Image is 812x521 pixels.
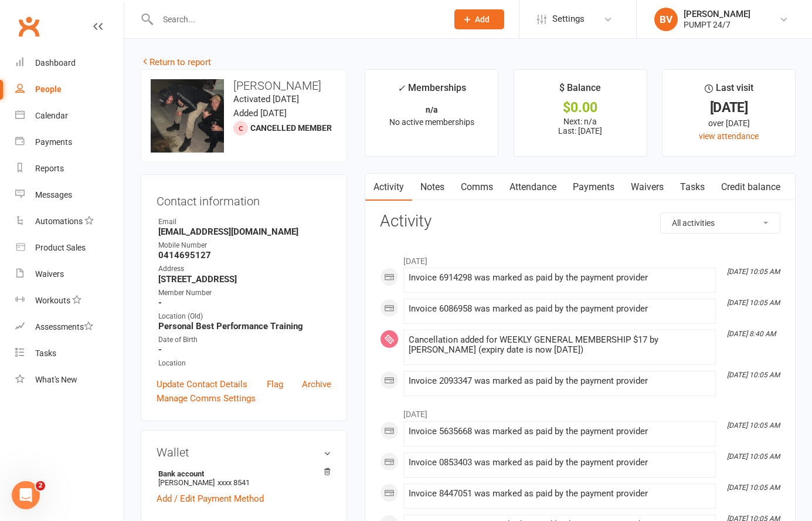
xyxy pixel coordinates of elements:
h3: Contact information [157,190,331,208]
a: What's New [15,367,124,393]
strong: - [158,344,331,355]
a: Assessments [15,314,124,340]
a: Activity [365,174,412,201]
i: [DATE] 10:05 AM [727,483,780,492]
div: Messages [35,190,72,199]
span: 2 [36,481,45,490]
div: Invoice 5635668 was marked as paid by the payment provider [409,427,711,437]
i: [DATE] 10:05 AM [727,452,780,461]
div: Invoice 0853403 was marked as paid by the payment provider [409,458,711,468]
a: Attendance [501,174,565,201]
div: Memberships [397,80,466,102]
time: Activated [DATE] [233,94,299,104]
strong: - [158,297,331,308]
a: Automations [15,208,124,235]
span: No active memberships [389,117,474,127]
div: [DATE] [673,102,784,114]
div: Calendar [35,111,68,120]
div: Workouts [35,296,70,305]
h3: Wallet [157,446,331,459]
button: Add [454,9,504,29]
strong: Personal Best Performance Training [158,321,331,331]
a: view attendance [699,131,759,141]
i: [DATE] 8:40 AM [727,330,776,338]
a: Clubworx [14,12,43,41]
div: Invoice 6914298 was marked as paid by the payment provider [409,273,711,283]
div: What's New [35,375,77,384]
h3: Activity [380,212,780,231]
a: Update Contact Details [157,377,247,391]
div: Location [158,358,331,369]
div: Payments [35,137,72,147]
iframe: Intercom live chat [12,481,40,509]
div: Dashboard [35,58,76,67]
li: [PERSON_NAME] [157,468,331,489]
a: Return to report [141,57,211,67]
div: Location (Old) [158,311,331,322]
a: Credit balance [713,174,789,201]
div: Member Number [158,287,331,299]
strong: Bank account [158,469,325,478]
div: Waivers [35,269,64,279]
a: Flag [267,377,283,391]
div: Invoice 8447051 was marked as paid by the payment provider [409,489,711,499]
a: Product Sales [15,235,124,261]
a: Waivers [15,261,124,287]
a: Reports [15,155,124,182]
a: People [15,76,124,103]
span: Add [475,15,490,24]
a: Payments [15,129,124,155]
div: Email [158,216,331,228]
a: Archive [302,377,331,391]
time: Added [DATE] [233,108,287,119]
h3: [PERSON_NAME] [151,79,337,92]
div: $ Balance [559,80,601,102]
i: ✓ [397,83,405,94]
li: [DATE] [380,402,780,421]
a: Messages [15,182,124,208]
div: Automations [35,216,83,226]
div: Assessments [35,322,93,331]
strong: [STREET_ADDRESS] [158,274,331,285]
div: [PERSON_NAME] [684,9,750,19]
strong: [EMAIL_ADDRESS][DOMAIN_NAME] [158,226,331,237]
span: Settings [552,6,585,32]
a: Dashboard [15,50,124,76]
span: Cancelled member [250,123,332,133]
div: Cancellation added for WEEKLY GENERAL MEMBERSHIP $17 by [PERSON_NAME] (expiry date is now [DATE]) [409,335,711,355]
div: Invoice 2093347 was marked as paid by the payment provider [409,376,711,386]
a: Tasks [15,340,124,367]
p: Next: n/a Last: [DATE] [525,117,636,136]
strong: n/a [426,105,438,114]
div: BV [654,8,678,31]
a: Workouts [15,287,124,314]
div: PUMPT 24/7 [684,19,750,30]
a: Payments [565,174,623,201]
a: Add / Edit Payment Method [157,492,264,506]
strong: 0414695127 [158,250,331,260]
span: xxxx 8541 [218,478,250,487]
i: [DATE] 10:05 AM [727,421,780,429]
i: [DATE] 10:05 AM [727,268,780,276]
div: Date of Birth [158,334,331,346]
li: [DATE] [380,249,780,268]
div: Tasks [35,349,56,358]
a: Manage Comms Settings [157,391,256,405]
div: Invoice 6086958 was marked as paid by the payment provider [409,304,711,314]
input: Search... [154,11,439,28]
img: image1704709534.png [151,79,224,153]
a: Comms [453,174,501,201]
div: over [DATE] [673,117,784,130]
a: Tasks [672,174,713,201]
div: Address [158,263,331,275]
a: Notes [412,174,453,201]
div: Product Sales [35,243,86,252]
div: Reports [35,164,64,173]
div: People [35,84,62,94]
div: Mobile Number [158,240,331,251]
a: Waivers [623,174,672,201]
i: [DATE] 10:05 AM [727,371,780,379]
i: [DATE] 10:05 AM [727,299,780,307]
div: Last visit [705,80,753,102]
div: $0.00 [525,102,636,114]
